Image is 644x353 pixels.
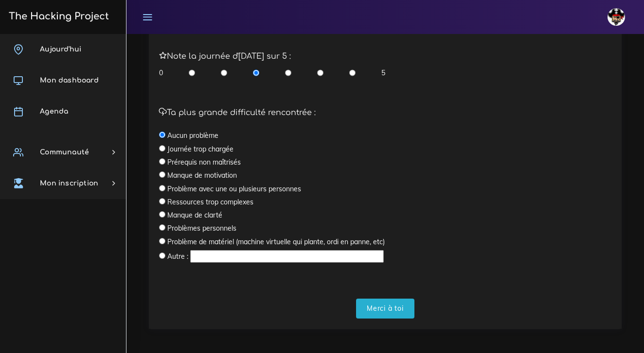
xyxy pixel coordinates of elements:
[167,237,385,247] label: Problème de matériel (machine virtuelle qui plante, ordi en panne, etc)
[167,197,253,207] label: Ressources trop complexes
[608,8,625,26] img: avatar
[40,180,98,187] span: Mon inscription
[356,299,414,319] input: Merci à toi
[159,108,611,118] h5: Ta plus grande difficulté rencontrée :
[159,52,611,61] h5: Note la journée d'[DATE] sur 5 :
[40,46,81,53] span: Aujourd'hui
[40,108,68,115] span: Agenda
[159,68,385,78] div: 0 5
[167,184,301,194] label: Problème avec une ou plusieurs personnes
[167,131,218,140] label: Aucun problème
[167,210,222,220] label: Manque de clarté
[6,11,109,22] h3: The Hacking Project
[167,223,236,233] label: Problèmes personnels
[40,77,99,84] span: Mon dashboard
[167,170,237,180] label: Manque de motivation
[167,157,241,167] label: Prérequis non maîtrisés
[40,149,89,156] span: Communauté
[167,252,188,261] label: Autre :
[167,144,233,154] label: Journée trop chargée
